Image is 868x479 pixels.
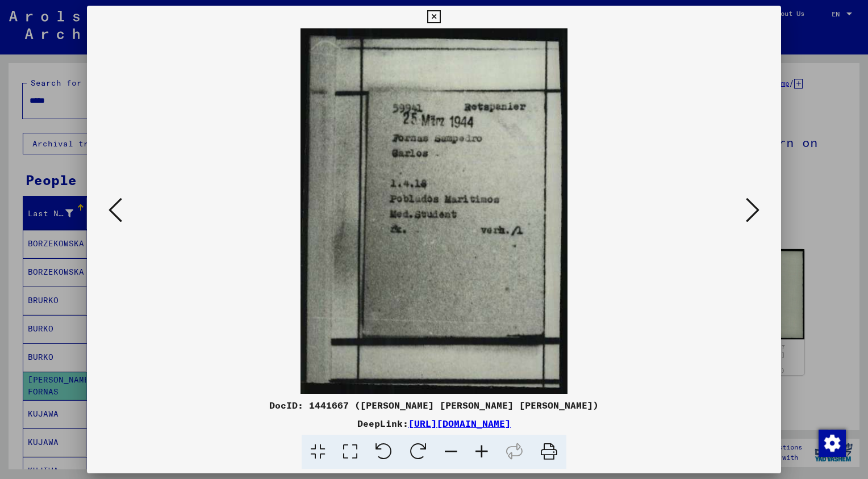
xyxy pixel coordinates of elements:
[87,417,781,430] div: DeepLink:
[87,398,781,412] div: DocID: 1441667 ([PERSON_NAME] [PERSON_NAME] [PERSON_NAME])
[126,28,742,394] img: 001.jpg
[818,429,845,456] div: Change consent
[408,418,511,429] a: [URL][DOMAIN_NAME]
[819,430,846,457] img: Change consent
